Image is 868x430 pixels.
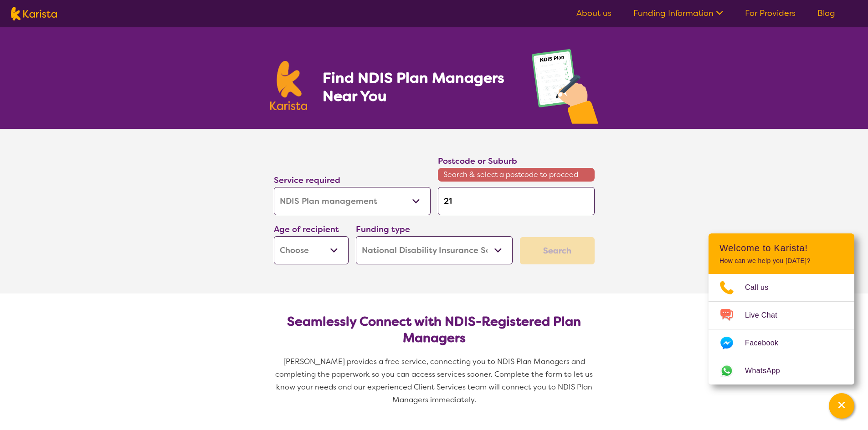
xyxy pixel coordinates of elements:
[745,8,796,19] a: For Providers
[323,69,513,105] h1: Find NDIS Plan Managers Near You
[709,357,854,384] a: Web link opens in a new tab.
[745,309,788,322] span: Live Chat
[719,257,843,265] p: How can we help you [DATE]?
[719,243,843,253] h2: Welcome to Karista!
[438,156,517,167] label: Postcode or Suburb
[532,49,598,129] img: plan-management
[817,8,835,19] a: Blog
[438,187,595,215] input: Type
[438,168,595,182] span: Search & select a postcode to proceed
[275,357,595,405] span: [PERSON_NAME] provides a free service, connecting you to NDIS Plan Managers and completing the pa...
[745,336,789,350] span: Facebook
[633,8,723,19] a: Funding Information
[829,393,854,419] button: Channel Menu
[281,314,587,346] h2: Seamlessly Connect with NDIS-Registered Plan Managers
[709,274,854,384] ul: Choose channel
[11,7,57,20] img: Karista logo
[270,61,308,110] img: Karista logo
[274,175,340,186] label: Service required
[356,224,410,235] label: Funding type
[745,281,780,294] span: Call us
[274,224,339,235] label: Age of recipient
[576,8,611,19] a: About us
[709,233,854,384] div: Channel Menu
[745,364,791,378] span: WhatsApp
